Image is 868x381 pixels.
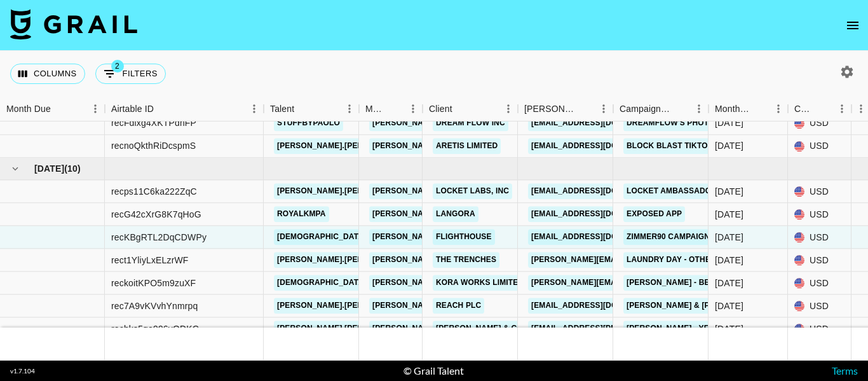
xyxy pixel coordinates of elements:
[672,100,689,118] button: Sort
[369,184,642,200] a: [PERSON_NAME][EMAIL_ADDRESS][PERSON_NAME][DOMAIN_NAME]
[270,97,294,121] div: Talent
[623,207,685,223] a: Exposed app
[403,99,423,118] button: Menu
[788,181,851,204] div: USD
[832,99,851,118] button: Menu
[769,99,788,118] button: Menu
[528,207,670,223] a: [EMAIL_ADDRESS][DOMAIN_NAME]
[111,140,196,153] div: recnoQkthRiDcspmS
[105,97,264,121] div: Airtable ID
[365,97,386,121] div: Manager
[359,97,423,121] div: Manager
[34,162,64,175] span: [DATE]
[111,254,189,267] div: rect1YliyLxELzrWF
[524,97,576,121] div: [PERSON_NAME]
[111,322,199,335] div: recbks5qo996vODKC
[623,230,713,246] a: Zimmer90 Campaign
[528,253,735,268] a: [PERSON_NAME][EMAIL_ADDRESS][DOMAIN_NAME]
[274,298,428,314] a: [PERSON_NAME].[PERSON_NAME].161
[528,184,670,200] a: [EMAIL_ADDRESS][DOMAIN_NAME]
[715,231,743,244] div: Sep '25
[528,138,670,154] a: [EMAIL_ADDRESS][DOMAIN_NAME]
[274,115,343,131] a: stuffbypaolo
[111,97,154,121] div: Airtable ID
[154,100,172,118] button: Sort
[111,60,124,73] span: 2
[620,97,672,121] div: Campaign (Type)
[423,97,518,121] div: Client
[274,207,329,223] a: royalkmpa
[709,97,788,121] div: Month Due
[623,298,823,314] a: [PERSON_NAME] & [PERSON_NAME] I Love Miami
[274,321,428,337] a: [PERSON_NAME].[PERSON_NAME].161
[715,185,743,198] div: Sep '25
[274,253,428,268] a: [PERSON_NAME].[PERSON_NAME].161
[788,318,851,341] div: USD
[10,367,35,375] div: v 1.7.104
[10,9,137,39] img: Grail Talent
[433,230,495,246] a: Flighthouse
[274,184,428,200] a: [PERSON_NAME].[PERSON_NAME].161
[788,272,851,295] div: USD
[433,253,499,268] a: The Trenches
[64,162,81,175] span: ( 10 )
[594,99,613,118] button: Menu
[86,99,105,118] button: Menu
[528,298,670,314] a: [EMAIL_ADDRESS][DOMAIN_NAME]
[788,226,851,249] div: USD
[715,117,743,130] div: Aug '25
[623,275,825,291] a: [PERSON_NAME] - Before You Break My Heart
[832,364,858,377] a: Terms
[518,97,613,121] div: Booker
[715,277,743,289] div: Sep '25
[433,298,484,314] a: Reach PLC
[10,64,85,84] button: Select columns
[715,97,751,121] div: Month Due
[369,230,642,246] a: [PERSON_NAME][EMAIL_ADDRESS][PERSON_NAME][DOMAIN_NAME]
[715,208,743,221] div: Sep '25
[386,100,403,118] button: Sort
[623,321,742,337] a: [PERSON_NAME] - Yes baby
[111,300,198,312] div: rec7A9vKVvhYnmrpq
[623,115,820,131] a: DreamFlow's Photo Restoration Campaign
[433,115,508,131] a: Dream Flow Inc
[95,64,166,84] button: Show filters
[840,13,865,38] button: open drawer
[788,97,851,121] div: Currency
[111,231,207,244] div: recKBgRTL2DqCDWPy
[499,99,518,118] button: Menu
[6,160,24,177] button: hide children
[715,254,743,267] div: Sep '25
[613,97,709,121] div: Campaign (Type)
[433,138,501,154] a: ARETIS LIMITED
[528,230,670,246] a: [EMAIL_ADDRESS][DOMAIN_NAME]
[788,135,851,158] div: USD
[245,99,264,118] button: Menu
[111,185,197,198] div: recps11C6ka222ZqC
[274,230,369,246] a: [DEMOGRAPHIC_DATA]
[715,322,743,335] div: Sep '25
[576,100,594,118] button: Sort
[433,321,543,337] a: [PERSON_NAME] & Co LLC
[751,100,769,118] button: Sort
[340,99,359,118] button: Menu
[369,298,642,314] a: [PERSON_NAME][EMAIL_ADDRESS][PERSON_NAME][DOMAIN_NAME]
[274,138,428,154] a: [PERSON_NAME].[PERSON_NAME].161
[429,97,452,121] div: Client
[51,100,69,118] button: Sort
[264,97,359,121] div: Talent
[452,100,470,118] button: Sort
[623,184,837,200] a: Locket Ambassador Program x [PERSON_NAME]
[528,275,735,291] a: [PERSON_NAME][EMAIL_ADDRESS][DOMAIN_NAME]
[433,184,512,200] a: Locket Labs, Inc
[403,364,464,377] div: © Grail Talent
[111,277,196,289] div: reckoitKPO5m9zuXF
[788,112,851,135] div: USD
[369,138,642,154] a: [PERSON_NAME][EMAIL_ADDRESS][PERSON_NAME][DOMAIN_NAME]
[274,275,369,291] a: [DEMOGRAPHIC_DATA]
[794,97,815,121] div: Currency
[369,207,642,223] a: [PERSON_NAME][EMAIL_ADDRESS][PERSON_NAME][DOMAIN_NAME]
[788,204,851,226] div: USD
[815,100,832,118] button: Sort
[369,275,642,291] a: [PERSON_NAME][EMAIL_ADDRESS][PERSON_NAME][DOMAIN_NAME]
